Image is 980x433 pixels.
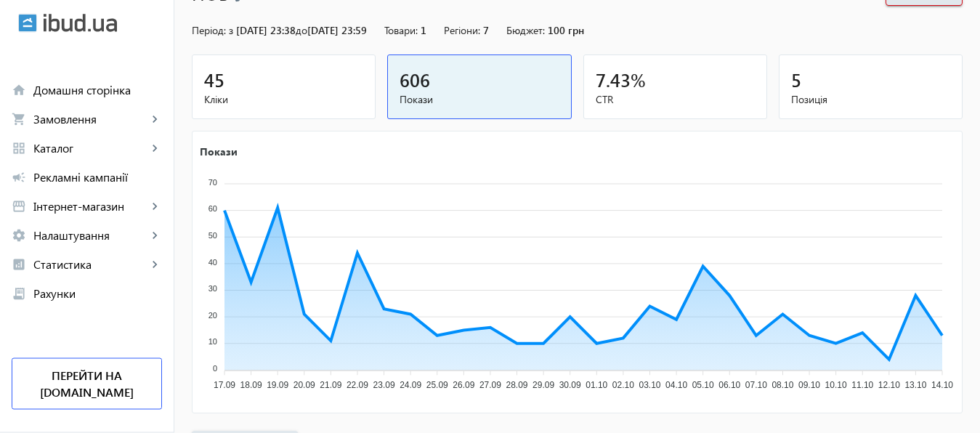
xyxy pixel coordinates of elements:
span: до [296,23,307,37]
tspan: 12.10 [878,380,900,390]
tspan: 29.09 [532,380,554,390]
tspan: 40 [208,258,217,267]
span: Домашня сторінка [33,83,162,97]
mat-icon: campaign [12,170,26,185]
mat-icon: shopping_cart [12,112,26,126]
span: Регіони: [444,23,480,37]
tspan: 22.09 [347,380,368,390]
tspan: 0 [213,364,217,373]
tspan: 07.10 [745,380,767,390]
tspan: 30.09 [559,380,581,390]
span: Товари: [384,23,418,37]
span: Покази [400,92,559,107]
span: Період: з [192,23,233,37]
mat-icon: grid_view [12,141,26,155]
tspan: 60 [208,204,217,213]
text: Покази [200,144,238,158]
span: 606 [400,68,430,92]
span: Замовлення [33,112,147,126]
span: Кліки [204,92,363,107]
tspan: 01.10 [586,380,607,390]
mat-icon: keyboard_arrow_right [147,228,162,243]
tspan: 30 [208,284,217,293]
tspan: 11.10 [851,380,873,390]
tspan: 06.10 [718,380,740,390]
tspan: 70 [208,178,217,187]
a: Перейти на [DOMAIN_NAME] [12,358,162,410]
tspan: 28.09 [506,380,528,390]
tspan: 20 [208,311,217,320]
span: % [631,68,646,92]
span: [DATE] 23:38 [DATE] 23:59 [236,23,367,37]
span: Рекламні кампанії [33,170,162,185]
mat-icon: home [12,83,26,97]
mat-icon: storefront [12,199,26,214]
tspan: 05.10 [692,380,714,390]
tspan: 17.09 [214,380,235,390]
span: Рахунки [33,286,162,301]
span: CTR [596,92,755,107]
tspan: 20.09 [293,380,315,390]
tspan: 24.09 [400,380,421,390]
tspan: 08.10 [772,380,793,390]
span: Позиція [791,92,950,107]
tspan: 10 [208,337,217,346]
span: 45 [204,68,224,92]
tspan: 13.10 [904,380,926,390]
mat-icon: settings [12,228,26,243]
mat-icon: keyboard_arrow_right [147,257,162,272]
span: 1 [421,23,426,37]
tspan: 25.09 [426,380,448,390]
tspan: 21.09 [320,380,341,390]
span: 7 [483,23,489,37]
span: 7.43 [596,68,631,92]
tspan: 10.10 [825,380,847,390]
img: ibud.svg [18,14,37,33]
tspan: 23.09 [373,380,395,390]
tspan: 02.10 [612,380,634,390]
mat-icon: analytics [12,257,26,272]
span: Інтернет-магазин [33,199,147,214]
span: Каталог [33,141,147,155]
span: 100 грн [548,23,584,37]
tspan: 14.10 [931,380,953,390]
tspan: 19.09 [267,380,288,390]
mat-icon: keyboard_arrow_right [147,112,162,126]
mat-icon: keyboard_arrow_right [147,141,162,155]
img: ibud_text.svg [44,14,117,33]
span: Налаштування [33,228,147,243]
tspan: 04.10 [665,380,687,390]
mat-icon: receipt_long [12,286,26,301]
tspan: 50 [208,231,217,240]
tspan: 18.09 [240,380,262,390]
tspan: 09.10 [798,380,820,390]
span: Бюджет: [506,23,545,37]
tspan: 26.09 [453,380,474,390]
mat-icon: keyboard_arrow_right [147,199,162,214]
span: 5 [791,68,801,92]
span: Статистика [33,257,147,272]
tspan: 27.09 [479,380,501,390]
tspan: 03.10 [639,380,660,390]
